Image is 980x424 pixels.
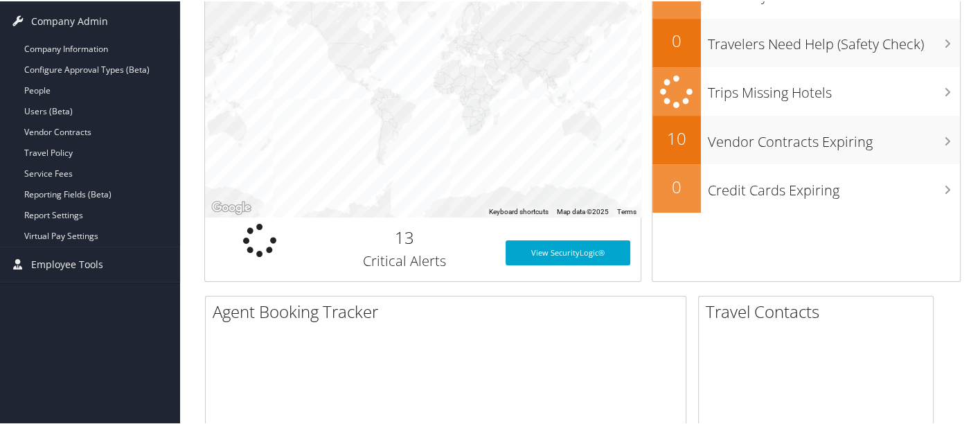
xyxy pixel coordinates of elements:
h2: Agent Booking Tracker [213,299,686,322]
h3: Travelers Need Help (Safety Check) [708,26,960,53]
h3: Critical Alerts [324,250,485,270]
a: Trips Missing Hotels [652,66,960,115]
h3: Credit Cards Expiring [708,173,960,199]
a: View SecurityLogic® [506,239,630,264]
h2: Travel Contacts [706,299,933,322]
img: Google [208,197,254,215]
h2: 0 [652,174,701,197]
h2: 13 [324,224,485,248]
span: Company Admin [31,3,108,37]
a: 10Vendor Contracts Expiring [652,114,960,163]
a: 0Travelers Need Help (Safety Check) [652,17,960,66]
h3: Vendor Contracts Expiring [708,124,960,150]
a: Terms (opens in new tab) [617,206,636,214]
h2: 0 [652,28,701,51]
h3: Trips Missing Hotels [708,75,960,101]
span: Map data ©2025 [557,206,609,214]
a: Open this area in Google Maps (opens a new window) [208,197,254,215]
button: Keyboard shortcuts [489,206,549,215]
span: Employee Tools [31,246,103,281]
a: 0Credit Cards Expiring [652,163,960,211]
h2: 10 [652,125,701,149]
